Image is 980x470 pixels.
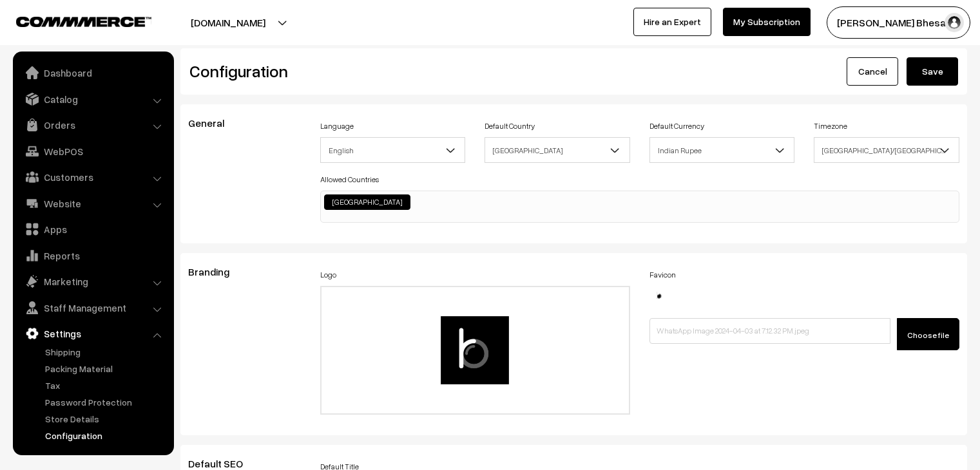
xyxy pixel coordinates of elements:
a: Tax [42,379,169,392]
a: Marketing [16,270,169,293]
span: English [320,137,466,163]
label: Timezone [814,120,847,132]
a: Website [16,192,169,215]
span: India [485,139,629,162]
a: Store Details [42,412,169,426]
span: Indian Rupee [649,137,795,163]
a: Cancel [847,57,898,86]
label: Logo [320,269,336,281]
a: Customers [16,165,169,189]
a: Configuration [42,429,169,442]
span: English [321,139,465,162]
span: Branding [188,265,245,278]
a: Apps [16,218,169,241]
span: General [188,117,240,129]
a: Catalog [16,88,169,111]
a: Password Protection [42,395,169,409]
h2: Configuration [189,61,564,81]
span: Asia/Kolkata [814,137,959,163]
a: Dashboard [16,61,169,84]
a: Settings [16,322,169,345]
span: India [485,137,630,163]
img: user [945,13,964,32]
label: Language [320,120,354,132]
li: India [324,194,410,210]
img: COMMMERCE [16,17,151,26]
span: Asia/Kolkata [814,139,959,162]
a: WebPOS [16,140,169,163]
button: [PERSON_NAME] Bhesani… [827,6,970,39]
label: Default Currency [649,120,704,132]
span: Choose file [907,330,949,340]
span: Indian Rupee [650,139,794,162]
button: Save [907,57,958,86]
label: Allowed Countries [320,174,379,185]
a: COMMMERCE [16,13,129,28]
a: Staff Management [16,296,169,319]
label: Favicon [649,269,676,281]
a: Orders [16,113,169,136]
a: Reports [16,244,169,267]
a: Shipping [42,345,169,359]
button: [DOMAIN_NAME] [146,6,311,39]
a: My Subscription [723,8,811,36]
a: Packing Material [42,362,169,375]
label: Default Country [485,120,535,132]
img: 17121518668963WhatsApp-Image-2024-04-03-at-71232-PM.jpeg [649,286,669,305]
span: Default SEO [188,457,258,470]
a: Hire an Expert [633,8,711,36]
input: WhatsApp Image 2024-04-03 at 7.12.32 PM.jpeg [649,318,890,344]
